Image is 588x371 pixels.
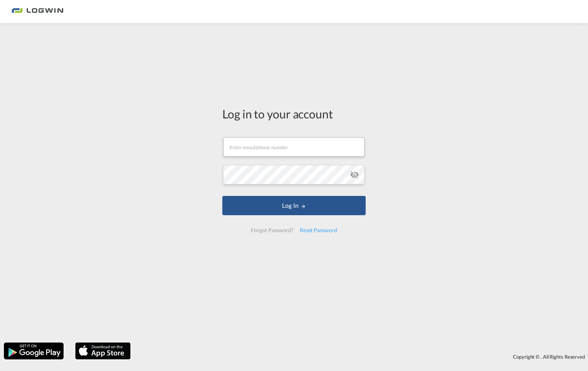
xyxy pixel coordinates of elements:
[248,223,296,237] div: Forgot Password?
[74,342,131,360] img: apple.png
[350,170,359,179] md-icon: icon-eye-off
[134,350,588,363] div: Copyright © . All Rights Reserved
[222,106,366,122] div: Log in to your account
[223,137,365,157] input: Enter email/phone number
[12,3,64,20] img: bc73a0e0d8c111efacd525e4c8ad7d32.png
[222,196,366,215] button: LOGIN
[3,342,64,360] img: google.png
[297,223,340,237] div: Reset Password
